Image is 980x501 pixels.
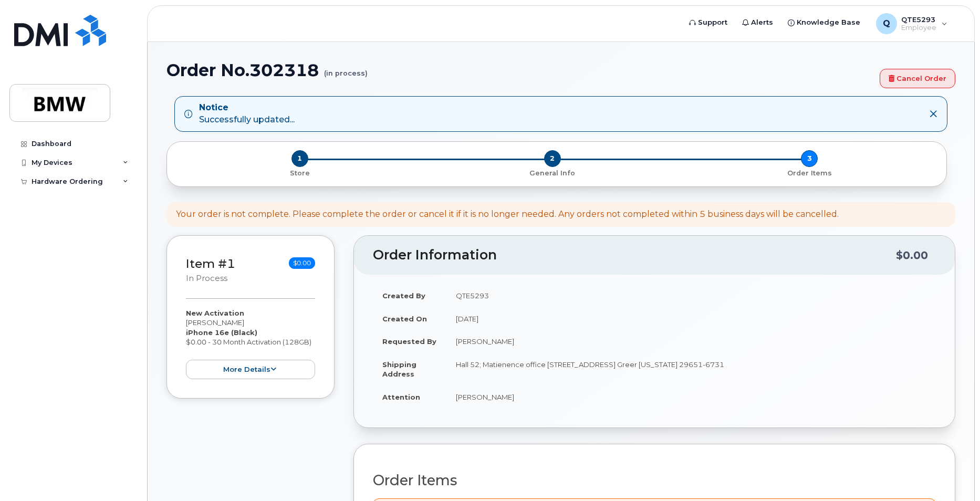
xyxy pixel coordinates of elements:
td: Hall 52; Matienence office [STREET_ADDRESS] Greer [US_STATE] 29651-6731 [446,353,936,385]
div: [PERSON_NAME] $0.00 - 30 Month Activation (128GB) [186,308,315,379]
a: Item #1 [186,256,235,271]
h2: Order Information [373,248,896,263]
td: [PERSON_NAME] [446,330,936,353]
strong: New Activation [186,309,244,317]
a: 1 Store [175,167,424,178]
strong: Shipping Address [382,360,416,379]
div: Your order is not complete. Please complete the order or cancel it if it is no longer needed. Any... [176,208,839,221]
strong: iPhone 16e (Black) [186,328,257,337]
small: (in process) [324,61,368,77]
td: [PERSON_NAME] [446,385,936,409]
strong: Attention [382,393,420,401]
p: General Info [428,169,676,178]
a: Cancel Order [880,69,955,88]
span: $0.00 [289,257,315,269]
button: more details [186,360,315,379]
strong: Notice [199,102,295,114]
strong: Created On [382,315,427,323]
a: 2 General Info [424,167,681,178]
p: Store [180,169,420,178]
small: in process [186,274,227,283]
h1: Order No.302318 [166,61,874,79]
div: Successfully updated... [199,102,295,126]
span: 1 [291,150,308,167]
div: $0.00 [896,245,928,265]
span: 2 [544,150,561,167]
h2: Order Items [373,473,936,488]
td: [DATE] [446,307,936,330]
strong: Requested By [382,337,436,346]
td: QTE5293 [446,284,936,307]
strong: Created By [382,291,425,300]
